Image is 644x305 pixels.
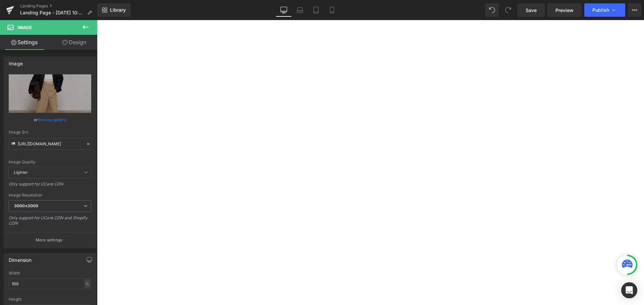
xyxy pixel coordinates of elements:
[555,7,574,14] span: Preview
[276,3,292,17] a: Desktop
[485,3,499,17] button: Undo
[4,232,96,248] button: More settings
[9,57,23,66] div: Image
[9,297,91,302] div: Height
[526,7,537,14] span: Save
[14,170,28,175] b: Lighter
[9,138,91,150] input: Link
[84,279,90,288] div: %
[324,3,340,17] a: Mobile
[20,10,85,15] span: Landing Page - [DATE] 10:29:34
[592,7,609,13] span: Publish
[20,3,97,9] a: Landing Pages
[50,35,99,50] a: Design
[38,114,66,126] a: Browse gallery
[308,3,324,17] a: Tablet
[97,3,130,17] a: New Library
[501,3,515,17] button: Redo
[17,25,32,30] span: Image
[9,253,32,263] div: Dimension
[628,3,641,17] button: More
[36,237,62,243] p: More settings
[9,271,91,276] div: Width
[9,193,91,198] div: Image Resolution
[547,3,582,17] a: Preview
[9,160,91,164] div: Image Quality
[292,3,308,17] a: Laptop
[110,7,126,13] span: Library
[621,282,637,298] div: Open Intercom Messenger
[9,215,91,230] div: Only support for UCare CDN and Shopify CDN
[9,116,91,123] div: or
[14,203,38,208] b: 3000x3000
[9,181,91,191] div: Only support for UCare CDN
[9,130,91,135] div: Image Src
[9,278,91,289] input: auto
[584,3,625,17] button: Publish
